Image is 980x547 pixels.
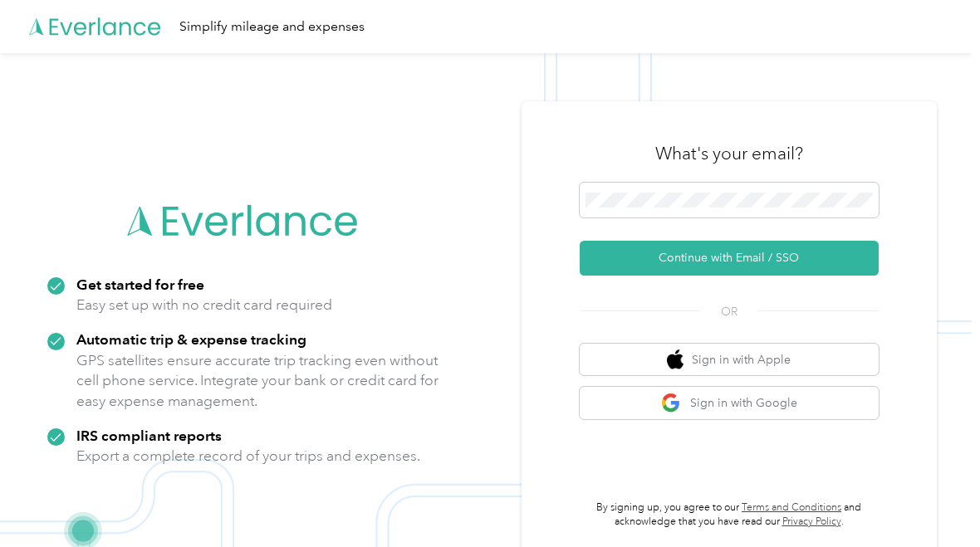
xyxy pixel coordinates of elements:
p: By signing up, you agree to our and acknowledge that you have read our . [580,501,879,530]
strong: Get started for free [76,276,204,293]
h3: What's your email? [655,142,803,165]
div: Simplify mileage and expenses [179,17,365,37]
a: Privacy Policy [782,515,841,528]
strong: IRS compliant reports [76,427,222,444]
p: Export a complete record of your trips and expenses. [76,446,420,466]
p: GPS satellites ensure accurate trip tracking even without cell phone service. Integrate your bank... [76,350,439,412]
a: Terms and Conditions [742,501,841,514]
button: Continue with Email / SSO [580,241,879,276]
span: OR [700,303,758,320]
p: Easy set up with no credit card required [76,295,332,315]
strong: Automatic trip & expense tracking [76,330,306,348]
button: apple logoSign in with Apple [580,344,879,376]
img: apple logo [667,349,684,370]
img: google logo [661,393,682,413]
button: google logoSign in with Google [580,387,879,419]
